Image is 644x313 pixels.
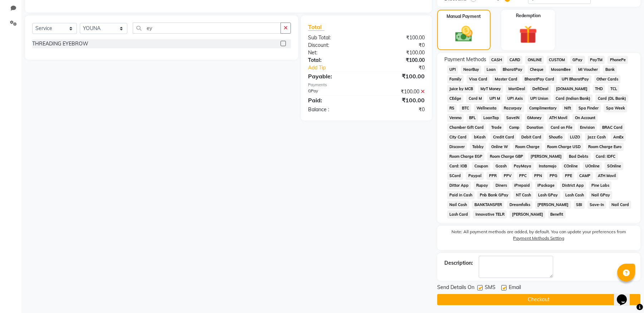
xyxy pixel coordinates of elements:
[589,181,611,190] span: Pine Labs
[562,172,574,180] span: PPE
[536,191,560,199] span: Lash GPay
[447,162,469,170] span: Card: IOB
[589,191,613,199] span: Nail GPay
[501,65,525,74] span: BharatPay
[604,104,627,112] span: Spa Week
[477,191,511,199] span: Pnb Bank GPay
[485,284,496,293] span: SMS
[507,201,532,209] span: Dreamfolks
[467,114,478,122] span: BFL
[513,191,533,199] span: NT Cash
[303,57,366,64] div: Total:
[489,143,510,151] span: Online W
[600,123,625,132] span: BRAC Card
[303,64,377,72] a: Add Tip
[466,94,484,103] span: Card M
[502,104,524,112] span: Razorpay
[444,56,486,63] span: Payment Methods
[513,23,543,46] img: _gift.svg
[586,143,624,151] span: Room Charge Euro
[444,229,633,244] label: Note: All payment methods are added, by default. You can update your preferences from
[528,65,546,74] span: Cheque
[567,152,591,161] span: Bad Debts
[447,143,467,151] span: Discover
[507,56,522,64] span: CARD
[447,123,486,132] span: Chamber Gift Card
[568,133,582,141] span: LUZO
[447,114,464,122] span: Venmo
[447,104,457,112] span: RS
[366,34,430,41] div: ₹100.00
[570,56,585,64] span: GPay
[437,294,640,305] button: Checkout
[525,56,544,64] span: ONLINE
[502,172,514,180] span: PPV
[509,284,521,293] span: Email
[576,104,601,112] span: Spa Finder
[587,201,606,209] span: Save-In
[447,210,470,219] span: Lash Card
[492,75,519,83] span: Master Card
[450,24,478,44] img: _cash.svg
[537,162,559,170] span: Instamojo
[133,23,280,34] input: Search or Scan
[548,123,575,132] span: Card on File
[478,85,503,93] span: MyT Money
[447,201,469,209] span: Nail Cash
[577,172,593,180] span: CAMP
[609,201,631,209] span: Nail Card
[532,172,545,180] span: PPN
[528,152,564,161] span: [PERSON_NAME]
[522,75,557,83] span: BharatPay Card
[585,133,608,141] span: Jazz Cash
[447,172,463,180] span: SCard
[525,123,546,132] span: Donation
[308,23,325,31] span: Total
[547,133,565,141] span: Shoutlo
[366,72,430,80] div: ₹100.00
[487,94,502,103] span: UPI M
[467,75,489,83] span: Visa Card
[303,88,366,96] div: GPay
[447,94,464,103] span: CEdge
[530,85,551,93] span: DefiDeal
[447,191,475,199] span: Paid in Cash
[512,181,532,190] span: iPrepaid
[519,133,544,141] span: Debit Card
[366,41,430,49] div: ₹0
[447,181,471,190] span: Dittor App
[447,75,464,83] span: Family
[595,94,628,103] span: Card (DL Bank)
[507,123,522,132] span: Comp
[493,162,509,170] span: Gcash
[516,13,541,19] label: Redemption
[562,104,574,112] span: Nift
[32,40,88,48] div: THREADING EYEBROW
[470,143,486,151] span: Tabby
[576,65,600,74] span: MI Voucher
[303,72,366,80] div: Payable:
[547,56,567,64] span: CUSTOM
[466,172,484,180] span: Paypal
[472,162,490,170] span: Coupon
[447,133,469,141] span: City Card
[366,57,430,64] div: ₹100.00
[308,82,425,88] div: Payments
[513,235,564,241] label: Payment Methods Setting
[562,162,580,170] span: COnline
[608,85,619,93] span: TCL
[554,85,590,93] span: [DOMAIN_NAME]
[303,49,366,57] div: Net:
[303,96,366,104] div: Paid:
[491,133,516,141] span: Credit Card
[474,104,499,112] span: Wellnessta
[547,172,560,180] span: PPG
[447,152,485,161] span: Room Charge EGP
[447,13,481,20] label: Manual Payment
[553,94,593,103] span: Card (Indian Bank)
[472,133,488,141] span: bKash
[583,162,602,170] span: UOnline
[509,210,545,219] span: [PERSON_NAME]
[605,162,623,170] span: SOnline
[487,172,499,180] span: PPR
